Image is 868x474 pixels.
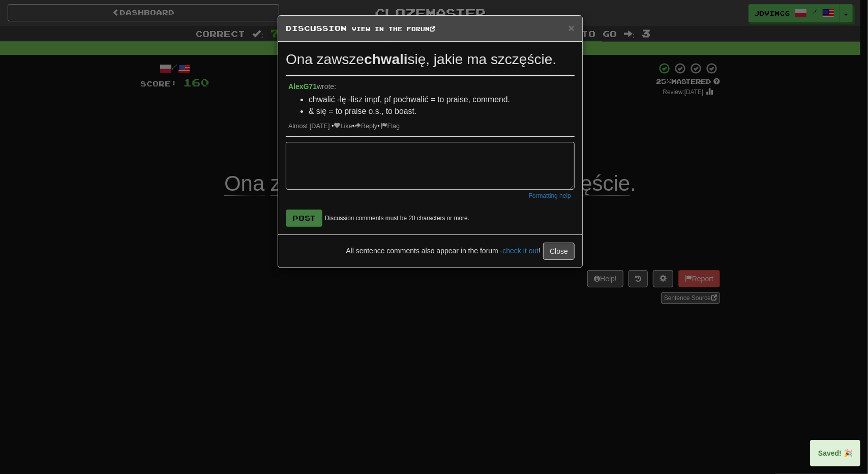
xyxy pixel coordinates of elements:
div: Saved! 🎉 [810,440,860,466]
strong: chwali [364,51,408,67]
a: check it out [502,247,538,255]
h5: Discussion [286,23,575,34]
button: Formatting help [525,190,575,202]
a: Flag [380,122,401,131]
div: wrote: [288,81,572,92]
a: Like [334,123,352,130]
small: Discussion comments must be 20 characters or more. [325,214,469,223]
button: Close [543,243,575,260]
div: • • • [288,122,572,131]
a: AlexG71 [288,82,317,91]
button: Close [568,22,575,33]
a: View in the forum [352,25,435,32]
a: Almost [DATE] [288,123,330,130]
span: All sentence comments also appear in the forum - ! [346,247,541,255]
div: Ona zawsze się, jakie ma szczęście. [286,49,575,70]
a: Reply [354,123,377,130]
li: chwalić ‑lę ‑lisz impf, pf pochwalić = to praise, commend. [309,94,572,106]
span: × [568,22,575,34]
li: & się = to praise o.s., to boast. [309,106,572,117]
button: Post [286,210,322,227]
